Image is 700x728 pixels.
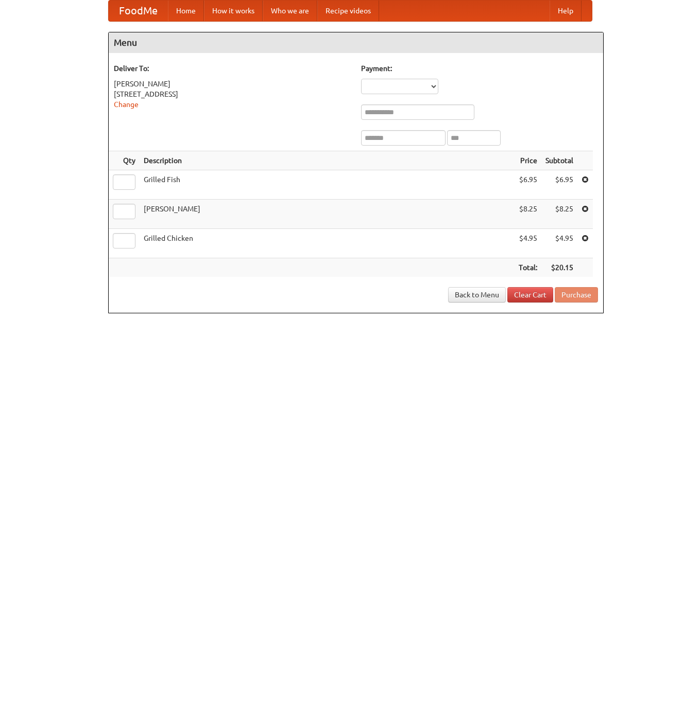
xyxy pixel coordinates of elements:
[515,229,541,258] td: $4.95
[555,287,598,303] button: Purchase
[541,258,577,277] th: $20.15
[541,229,577,258] td: $4.95
[109,1,168,21] a: FoodMe
[263,1,317,21] a: Who we are
[114,100,139,109] a: Change
[361,63,598,74] h5: Payment:
[140,200,515,229] td: [PERSON_NAME]
[541,170,577,200] td: $6.95
[114,79,351,89] div: [PERSON_NAME]
[541,151,577,170] th: Subtotal
[515,258,541,277] th: Total:
[114,63,351,74] h5: Deliver To:
[168,1,204,21] a: Home
[448,287,506,303] a: Back to Menu
[507,287,553,303] a: Clear Cart
[140,170,515,200] td: Grilled Fish
[109,32,603,53] h4: Menu
[109,151,140,170] th: Qty
[140,151,515,170] th: Description
[204,1,263,21] a: How it works
[515,151,541,170] th: Price
[114,89,351,99] div: [STREET_ADDRESS]
[140,229,515,258] td: Grilled Chicken
[550,1,582,21] a: Help
[317,1,379,21] a: Recipe videos
[515,200,541,229] td: $8.25
[541,200,577,229] td: $8.25
[515,170,541,200] td: $6.95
